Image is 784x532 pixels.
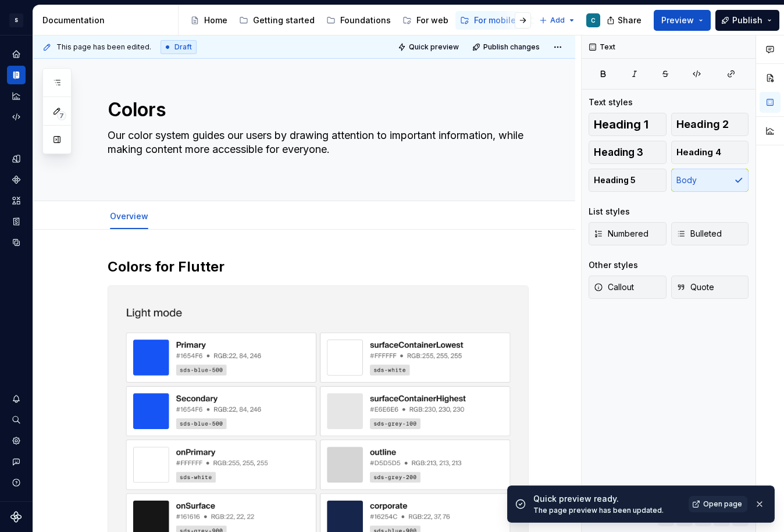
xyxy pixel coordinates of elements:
a: Design tokens [7,149,26,168]
div: Other styles [589,259,638,271]
div: Page tree [186,9,533,32]
a: Home [7,45,26,63]
a: Overview [110,211,148,221]
a: Code automation [7,108,26,126]
button: Heading 5 [589,169,667,192]
span: Quote [676,281,714,293]
a: For mobile [455,11,521,30]
span: Publish [732,15,762,26]
span: Heading 4 [676,147,721,158]
a: Open page [689,496,747,512]
button: Numbered [589,222,667,245]
span: Callout [594,281,634,293]
button: Heading 3 [589,141,667,164]
div: Foundations [340,15,391,26]
button: Publish changes [469,39,545,55]
div: Quick preview ready. [533,493,682,505]
span: Add [550,16,565,25]
a: Home [186,11,232,30]
div: C [591,16,596,25]
span: Heading 1 [594,119,648,130]
a: Data sources [7,233,26,252]
textarea: Our color system guides our users by drawing attention to important information, while making con... [105,126,526,173]
div: For mobile [474,15,516,26]
textarea: Colors [105,96,526,124]
button: Preview [654,10,711,31]
div: Home [204,15,227,26]
a: Settings [7,431,26,450]
span: Preview [661,15,694,26]
div: Overview [105,203,153,228]
button: Quick preview [394,39,464,55]
div: S [9,13,23,27]
button: Search ⌘K [7,410,26,429]
a: Foundations [322,11,395,30]
span: Bulleted [676,228,722,240]
span: Open page [703,499,742,509]
span: Draft [174,42,192,52]
span: Heading 2 [676,119,729,130]
span: Heading 3 [594,147,643,158]
button: Heading 1 [589,113,667,136]
a: For web [398,11,453,30]
div: Text styles [589,97,633,108]
span: Numbered [594,228,648,240]
button: Heading 2 [671,113,749,136]
button: Callout [589,276,667,299]
div: List styles [589,206,630,217]
a: Components [7,170,26,189]
h2: Colors for Flutter [108,258,529,276]
button: Heading 4 [671,141,749,164]
a: Getting started [234,11,319,30]
div: Getting started [253,15,315,26]
span: This page has been edited. [56,42,151,52]
a: Documentation [7,66,26,84]
button: Bulleted [671,222,749,245]
span: Publish changes [483,42,540,52]
a: Analytics [7,87,26,105]
button: Add [536,12,579,28]
div: The page preview has been updated. [533,506,682,515]
button: Share [601,10,649,31]
button: Contact support [7,452,26,471]
div: Documentation [42,15,173,26]
svg: Supernova Logo [10,511,22,523]
a: Storybook stories [7,212,26,231]
button: Quote [671,276,749,299]
span: Share [618,15,642,26]
span: Quick preview [409,42,459,52]
span: 7 [57,111,66,120]
button: Publish [715,10,779,31]
span: Heading 5 [594,174,636,186]
a: Assets [7,191,26,210]
button: Notifications [7,390,26,408]
div: For web [416,15,448,26]
button: S [2,8,30,33]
